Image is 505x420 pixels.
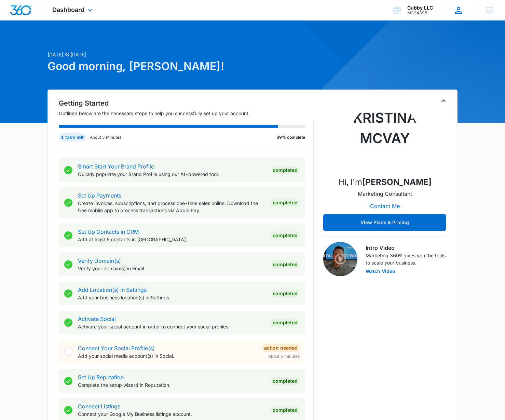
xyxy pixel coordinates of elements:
[78,171,265,178] p: Quickly populate your Brand Profile using our AI-powered tool.
[78,323,265,330] p: Activate your social account in order to connect your social profiles.
[78,200,265,214] p: Create invoices, subscriptions, and process one-time sales online. Download the free mobile app t...
[323,214,446,231] button: View Plans & Pricing
[78,163,154,170] a: Smart Start Your Brand Profile
[90,134,121,140] p: About 5 minutes
[78,236,265,243] p: Add at least 5 contacts in [GEOGRAPHIC_DATA].
[271,166,300,174] div: Completed
[366,269,395,274] button: Watch Video
[338,176,432,188] p: Hi, I'm
[363,198,407,214] button: Contact Me
[439,97,448,105] button: Toggle Collapse
[59,133,86,141] div: 1 task left
[271,377,300,385] div: Completed
[78,352,257,360] p: Add your social media account(s) in Social.
[78,410,265,418] p: Connect your Google My Business listings account.
[78,265,265,272] p: Verify your domain(s) in Email.
[78,403,120,410] a: Connect Listings
[362,177,432,187] strong: [PERSON_NAME]
[78,228,139,235] a: Set Up Contacts in CRM
[262,344,300,352] div: Action Needed
[358,190,412,198] p: Marketing Consultant
[47,51,318,58] p: [DATE] is [DATE]
[407,5,433,11] div: account name
[271,231,300,240] div: Completed
[78,286,147,293] a: Add Location(s) in Settings
[323,242,357,276] img: Intro Video
[271,199,300,207] div: Completed
[351,102,419,171] img: Kristina Mcvay
[271,260,300,269] div: Completed
[78,257,121,264] a: Verify Domain(s)
[78,315,116,322] a: Activate Social
[78,374,124,381] a: Set Up Reputation
[52,6,84,13] span: Dashboard
[47,58,318,74] h1: Good morning, [PERSON_NAME]!
[59,98,314,108] h2: Getting Started
[366,252,446,266] p: Marketing 360® gives you the tools to scale your business.
[407,11,433,15] div: account id
[366,244,446,252] h3: Intro Video
[276,134,305,140] p: 89% complete
[78,192,121,199] a: Set Up Payments
[78,381,265,389] p: Complete the setup wizard in Reputation.
[271,319,300,327] div: Completed
[268,353,300,360] span: About 5 minutes
[59,110,314,117] p: Outlined below are the necessary steps to help you successfully set up your account.
[78,345,155,352] a: Connect Your Social Profile(s)
[271,406,300,414] div: Completed
[78,294,265,301] p: Add your business location(s) in Settings.
[271,289,300,298] div: Completed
